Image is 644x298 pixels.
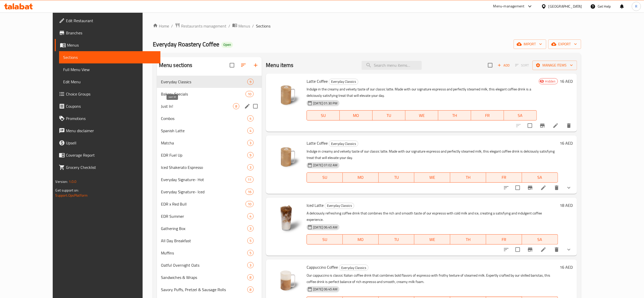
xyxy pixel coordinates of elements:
span: Open [221,43,233,47]
div: items [247,287,254,293]
span: 3 [248,141,253,145]
span: Full Menu View [63,66,156,73]
span: Version: [55,178,68,185]
span: [DATE] 06:45 AM [311,287,339,292]
svg: Show Choices [566,247,572,253]
div: Bakery Specials10 [157,88,262,100]
button: delete [551,243,563,256]
p: A deliciously refreshing coffee drink that combines the rich and smooth taste of our espresso wit... [307,210,558,223]
a: Edit Menu [59,76,160,88]
div: items [247,152,254,158]
div: Combos4 [157,112,262,125]
a: Menu disclaimer [55,125,160,137]
svg: Show Choices [566,185,572,191]
button: MO [343,172,379,183]
button: Add section [250,59,262,71]
button: MO [343,234,379,245]
span: export [552,41,577,47]
a: Coverage Report [55,149,160,161]
a: Support.OpsPlatform [55,192,88,199]
a: Grocery Checklist [55,161,160,173]
span: SA [524,236,556,243]
img: Cappuccino Coffee [270,264,303,296]
span: FR [488,174,520,181]
span: Select to update [512,182,523,193]
div: items [247,213,254,219]
span: WE [416,236,448,243]
span: 5 [248,238,253,243]
div: Matcha [161,140,247,146]
span: Everyday Signature- Iced [161,189,245,195]
button: show more [563,243,575,256]
div: Iced Shakerato Espresso3 [157,161,262,173]
div: items [245,189,254,195]
div: [GEOGRAPHIC_DATA] [549,4,582,9]
span: Everyday Signature- Hot [161,177,245,183]
h6: 16 AED [560,264,573,271]
div: Everyday Classics [329,79,358,85]
span: Everyday Classics [329,79,358,85]
span: Grocery Checklist [66,164,156,170]
h2: Menu items [266,61,294,69]
a: Sections [59,51,160,63]
div: items [245,177,254,183]
span: Add [497,62,511,68]
div: EDR Fuel Up [161,152,247,158]
button: SA [504,110,537,120]
div: Just In!8edit [157,100,262,112]
span: Edit Menu [63,79,156,85]
span: Promotions [66,115,156,121]
span: Sandwiches & Wraps [161,274,247,280]
p: Our cappuccino is classic Italian coffee drink that combines bold flavors of espresso with frothy... [307,272,558,285]
span: Select to update [525,120,535,131]
li: / [228,23,230,29]
div: items [247,274,254,280]
span: R [635,4,637,9]
span: Menu disclaimer [66,128,156,134]
button: import [514,39,546,49]
button: MO [340,110,373,120]
div: Spanish Latte [161,128,247,134]
div: Everyday Signature- Iced16 [157,186,262,198]
a: Menus [232,23,250,29]
div: EDR x Red Bull10 [157,198,262,210]
span: Branches [66,30,156,36]
a: Branches [55,27,160,39]
span: WE [407,112,436,119]
button: FR [486,234,522,245]
span: Add item [496,61,512,69]
button: SU [307,110,340,120]
h6: 16 AED [560,78,573,85]
button: TH [450,234,486,245]
span: [DATE] 01:30 PM [311,101,339,106]
div: items [245,91,254,97]
span: import [518,41,542,47]
h2: Menu sections [159,61,193,69]
div: EDR Fuel Up9 [157,149,262,161]
button: WE [405,110,438,120]
div: All Day Breakfast [161,238,247,244]
span: Everyday Roastery Coffee [153,38,219,50]
span: 3 [248,165,253,170]
span: Everyday Classics [325,203,354,209]
a: Edit Restaurant [55,15,160,27]
span: Bakery Specials [161,91,245,97]
span: 9 [248,153,253,158]
span: TH [440,112,469,119]
span: WE [416,174,448,181]
span: 8 [233,104,239,109]
span: Latte Coffee [307,77,328,85]
span: Select to update [512,244,523,255]
span: EDR x Red Bull [161,201,245,207]
div: Open [221,42,233,48]
div: Savory Puffs, Pretzel & Sausage Rolls8 [157,283,262,296]
span: Muffins [161,250,247,256]
li: / [252,23,254,29]
button: delete [563,119,575,132]
span: MO [345,174,377,181]
span: Everyday Classics [329,141,358,147]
